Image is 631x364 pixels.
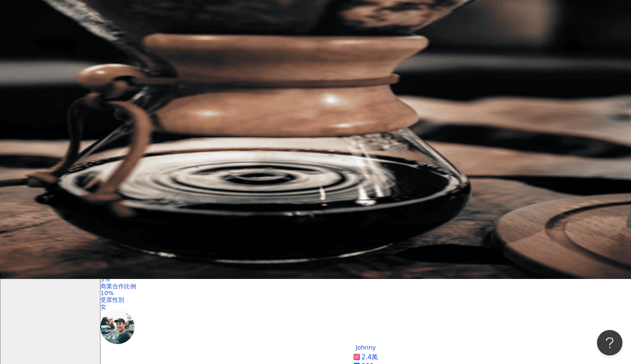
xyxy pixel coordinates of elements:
[100,310,134,344] img: KOL Avatar
[100,310,631,344] a: KOL Avatar
[362,353,378,362] div: 2.4萬
[100,290,631,296] div: 10%
[356,344,376,351] div: Johnny
[100,276,631,283] div: 5%
[100,296,631,303] div: 受眾性別
[100,303,631,310] div: 女
[597,330,622,355] iframe: Help Scout Beacon - Open
[100,283,631,290] div: 商業合作比例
